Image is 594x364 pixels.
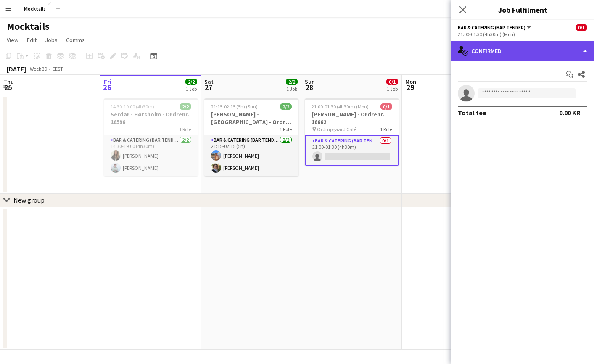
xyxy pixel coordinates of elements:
span: 28 [304,82,315,92]
span: Jobs [45,36,58,44]
div: [DATE] [7,65,26,73]
a: Jobs [42,34,61,45]
span: 21:00-01:30 (4h30m) (Mon) [312,103,369,110]
div: 1 Job [387,86,398,92]
span: 0/1 [380,103,392,110]
h1: Mocktails [7,20,50,33]
span: Edit [27,36,37,44]
h3: Serdar - Hørsholm - Ordrenr. 16596 [104,111,198,126]
span: 27 [203,82,214,92]
div: CEST [52,66,63,72]
span: Sun [305,78,315,85]
div: 1 Job [286,86,297,92]
app-card-role: Bar & Catering (Bar Tender)2/221:15-02:15 (5h)[PERSON_NAME][PERSON_NAME] [204,135,298,176]
span: Comms [66,36,85,44]
h3: Job Fulfilment [451,4,594,15]
span: 25 [2,82,14,92]
span: 14:30-19:00 (4h30m) [111,103,154,110]
span: 2/2 [286,79,298,85]
div: Confirmed [451,41,594,61]
span: Ordrupgaard Café [317,126,356,132]
app-card-role: Bar & Catering (Bar Tender)2/214:30-19:00 (4h30m)[PERSON_NAME][PERSON_NAME] [104,135,198,176]
span: 2/2 [185,79,197,85]
div: 21:00-01:30 (4h30m) (Mon) [458,31,587,37]
span: 1 Role [280,126,292,132]
span: 1 Role [179,126,191,132]
div: 1 Job [186,86,197,92]
span: Week 39 [28,66,49,72]
span: View [7,36,18,44]
app-job-card: 21:00-01:30 (4h30m) (Mon)0/1[PERSON_NAME] - Ordrenr. 16662 Ordrupgaard Café1 RoleBar & Catering (... [305,98,399,166]
span: Sat [204,78,214,85]
button: Mocktails [17,0,53,17]
app-card-role: Bar & Catering (Bar Tender)0/121:00-01:30 (4h30m) [305,135,399,166]
app-job-card: 21:15-02:15 (5h) (Sun)2/2[PERSON_NAME] - [GEOGRAPHIC_DATA] - Ordre Nr. 165281 RoleBar & Catering ... [204,98,298,176]
span: 1 Role [380,126,392,132]
app-job-card: 14:30-19:00 (4h30m)2/2Serdar - Hørsholm - Ordrenr. 165961 RoleBar & Catering (Bar Tender)2/214:30... [104,98,198,176]
a: Edit [24,34,40,45]
span: 26 [103,82,111,92]
span: 2/2 [280,103,292,110]
h3: [PERSON_NAME] - Ordrenr. 16662 [305,111,399,126]
span: Mon [405,78,416,85]
div: Total fee [458,108,486,117]
span: Bar & Catering (Bar Tender) [458,24,525,31]
span: Fri [104,78,111,85]
div: New group [13,196,45,204]
span: 29 [404,82,416,92]
span: 0/1 [386,79,398,85]
span: 0/1 [576,24,587,31]
span: 2/2 [180,103,191,110]
a: Comms [63,34,88,45]
h3: [PERSON_NAME] - [GEOGRAPHIC_DATA] - Ordre Nr. 16528 [204,111,298,126]
a: View [3,34,22,45]
button: Bar & Catering (Bar Tender) [458,24,532,31]
span: Thu [3,78,14,85]
div: 0.00 KR [559,108,581,117]
span: 21:15-02:15 (5h) (Sun) [211,103,258,110]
